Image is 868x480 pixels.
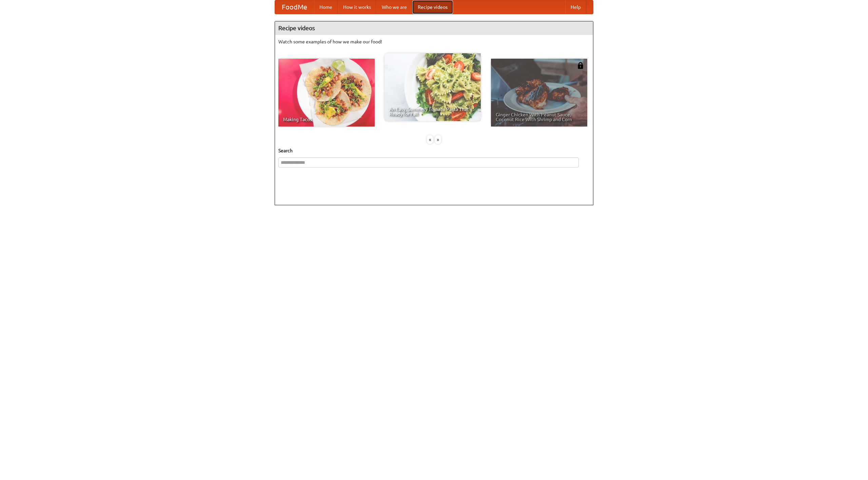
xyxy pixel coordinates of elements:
a: Recipe videos [412,0,453,14]
img: 483408.png [577,62,584,69]
a: An Easy, Summery Tomato Pasta That's Ready for Fall [384,53,481,121]
h4: Recipe videos [275,21,593,35]
a: How it works [338,0,376,14]
span: An Easy, Summery Tomato Pasta That's Ready for Fall [389,107,476,116]
p: Watch some examples of how we make our food! [278,38,590,45]
a: Help [565,0,586,14]
a: FoodMe [275,0,314,14]
h5: Search [278,147,590,154]
div: » [435,135,441,144]
span: Making Tacos [283,117,370,122]
a: Home [314,0,338,14]
div: « [427,135,433,144]
a: Who we are [376,0,412,14]
a: Making Tacos [278,59,375,127]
